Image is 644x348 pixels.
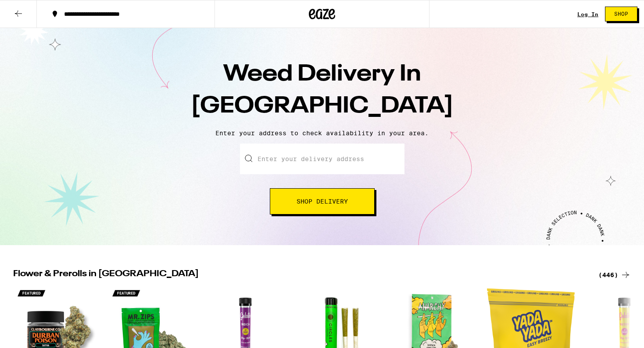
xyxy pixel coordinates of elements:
span: Shop Delivery [297,198,348,204]
button: Shop [605,7,637,21]
span: [GEOGRAPHIC_DATA] [191,95,454,118]
h2: Flower & Prerolls in [GEOGRAPHIC_DATA] [13,270,588,280]
span: Shop [614,11,628,17]
a: (446) [598,270,631,280]
input: Enter your delivery address [240,144,404,174]
button: Shop Delivery [270,188,375,214]
h1: Weed Delivery In [168,59,476,123]
p: Enter your address to check availability in your area. [9,130,635,137]
div: Log In [577,11,598,17]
